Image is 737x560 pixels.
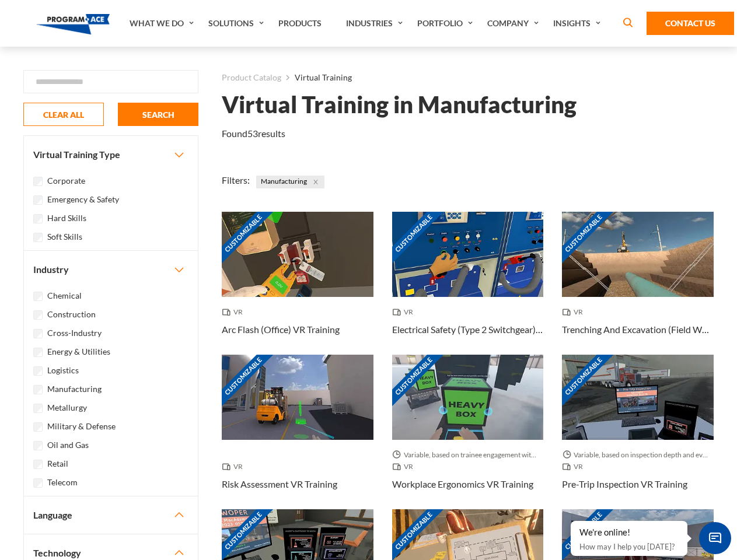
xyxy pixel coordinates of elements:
label: Military & Defense [47,420,116,433]
h3: Risk Assessment VR Training [222,477,337,491]
label: Manufacturing [47,383,102,395]
label: Corporate [47,174,85,187]
span: VR [562,306,588,318]
div: We're online! [579,527,679,538]
label: Oil and Gas [47,439,89,452]
h3: Trenching And Excavation (Field Work) VR Training [562,323,714,337]
a: Customizable Thumbnail - Electrical Safety (Type 2 Switchgear) VR Training VR Electrical Safety (... [392,212,544,355]
input: Military & Defense [33,422,43,432]
label: Retail [47,457,68,470]
input: Logistics [33,366,43,376]
h3: Workplace Ergonomics VR Training [392,477,533,491]
input: Metallurgy [33,404,43,413]
a: Customizable Thumbnail - Trenching And Excavation (Field Work) VR Training VR Trenching And Excav... [562,212,714,355]
input: Hard Skills [33,214,43,223]
input: Corporate [33,177,43,186]
input: Emergency & Safety [33,195,43,205]
li: Virtual Training [281,70,352,85]
button: Language [24,496,198,534]
a: Customizable Thumbnail - Pre-Trip Inspection VR Training Variable, based on inspection depth and ... [562,355,714,509]
button: Close [309,176,322,188]
button: Virtual Training Type [24,136,198,173]
nav: breadcrumb [222,70,714,85]
p: Found results [222,127,285,141]
span: VR [222,306,247,318]
img: Program-Ace [36,14,110,34]
em: 53 [247,128,258,139]
label: Telecom [47,476,78,489]
input: Manufacturing [33,385,43,394]
h1: Virtual Training in Manufacturing [222,94,577,115]
span: Variable, based on trainee engagement with exercises. [392,449,544,461]
h3: Arc Flash (Office) VR Training [222,323,340,337]
a: Customizable Thumbnail - Arc Flash (Office) VR Training VR Arc Flash (Office) VR Training [222,212,373,355]
input: Cross-Industry [33,329,43,338]
input: Construction [33,310,43,320]
button: Industry [24,251,198,288]
h3: Electrical Safety (Type 2 Switchgear) VR Training [392,323,544,337]
span: Manufacturing [256,176,324,188]
label: Energy & Utilities [47,345,110,358]
span: Chat Widget [699,522,731,554]
label: Emergency & Safety [47,193,119,206]
span: VR [222,461,247,473]
label: Hard Skills [47,212,86,225]
input: Chemical [33,292,43,301]
a: Customizable Thumbnail - Risk Assessment VR Training VR Risk Assessment VR Training [222,355,373,509]
label: Soft Skills [47,230,82,243]
label: Logistics [47,364,79,377]
a: Contact Us [647,12,734,35]
p: How may I help you [DATE]? [579,540,679,554]
h3: Pre-Trip Inspection VR Training [562,477,687,491]
input: Soft Skills [33,233,43,242]
span: VR [562,461,588,473]
a: Customizable Thumbnail - Workplace Ergonomics VR Training Variable, based on trainee engagement w... [392,355,544,509]
label: Cross-Industry [47,327,102,339]
input: Retail [33,460,43,469]
button: CLEAR ALL [23,103,104,126]
a: Product Catalog [222,70,281,85]
input: Oil and Gas [33,441,43,450]
input: Telecom [33,478,43,488]
label: Metallurgy [47,401,87,414]
label: Chemical [47,289,82,302]
input: Energy & Utilities [33,348,43,357]
span: Variable, based on inspection depth and event interaction. [562,449,714,461]
span: VR [392,306,418,318]
label: Construction [47,308,96,321]
span: Filters: [222,174,250,185]
span: VR [392,461,418,473]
